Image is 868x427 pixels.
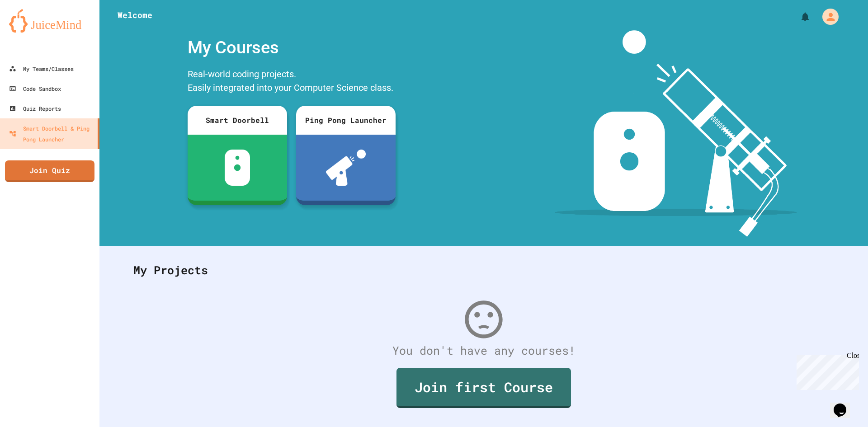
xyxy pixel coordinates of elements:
a: Join Quiz [5,160,94,182]
div: Real-world coding projects. Easily integrated into your Computer Science class. [183,65,400,99]
img: sdb-white.svg [225,150,250,186]
img: ppl-with-ball.png [326,150,366,186]
iframe: chat widget [793,352,859,390]
div: Smart Doorbell [188,106,287,135]
a: Join first Course [396,368,571,408]
img: logo-orange.svg [9,9,90,33]
img: banner-image-my-projects.png [555,30,797,237]
div: My Projects [124,253,843,288]
div: Smart Doorbell & Ping Pong Launcher [9,123,94,145]
div: My Notifications [783,9,813,24]
div: Ping Pong Launcher [296,106,396,135]
div: Quiz Reports [9,103,61,114]
div: You don't have any courses! [124,342,843,359]
div: Chat with us now!Close [4,4,62,57]
div: My Courses [183,30,400,65]
div: My Account [813,6,841,27]
div: Code Sandbox [9,83,61,94]
iframe: chat widget [830,391,859,418]
div: My Teams/Classes [9,63,74,74]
